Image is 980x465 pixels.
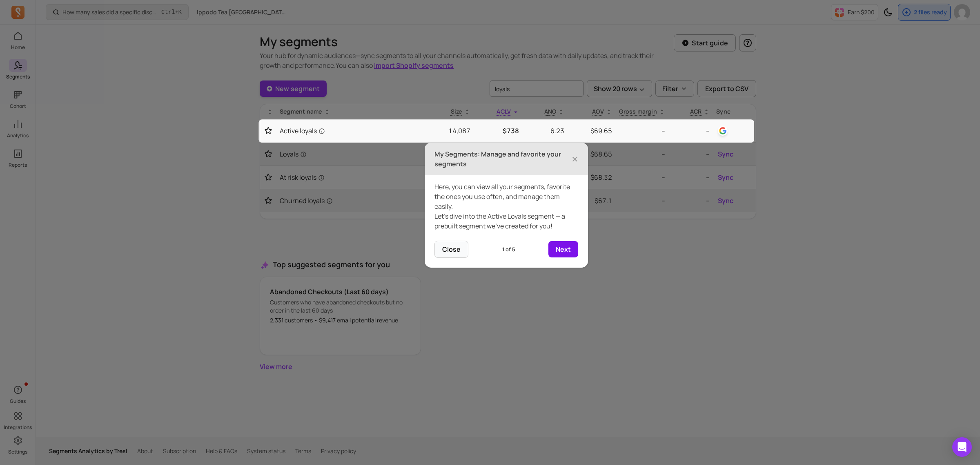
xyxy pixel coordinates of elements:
[434,211,578,231] p: Let’s dive into the Active Loyals segment — a prebuilt segment we’ve created for you!
[434,149,572,169] h3: My Segments: Manage and favorite your segments
[572,152,578,165] button: Close Tour
[434,182,578,211] p: Here, you can view all your segments, favorite the ones you use often, and manage them easily.
[502,246,515,253] span: 1 of 5
[548,241,578,257] button: Next
[572,150,578,168] span: ×
[952,437,972,457] div: Open Intercom Messenger
[434,241,468,258] button: Close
